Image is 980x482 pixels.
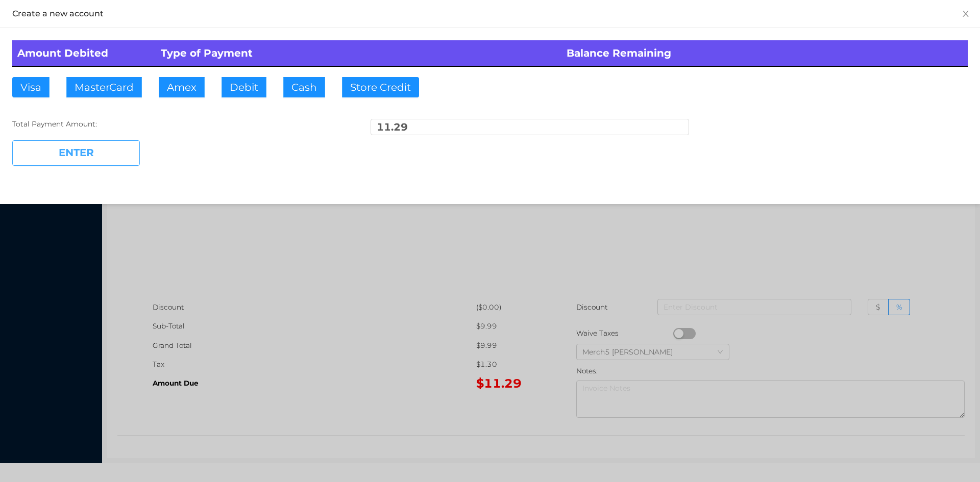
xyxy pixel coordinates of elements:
[66,77,142,97] button: MasterCard
[962,10,970,18] i: icon: close
[342,77,419,97] button: Store Credit
[12,8,968,19] div: Create a new account
[561,40,968,66] th: Balance Remaining
[159,77,205,97] button: Amex
[12,77,50,97] button: Visa
[156,40,562,66] th: Type of Payment
[12,140,140,166] button: ENTER
[12,119,331,130] div: Total Payment Amount:
[222,77,266,97] button: Debit
[283,77,325,97] button: Cash
[12,40,156,66] th: Amount Debited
